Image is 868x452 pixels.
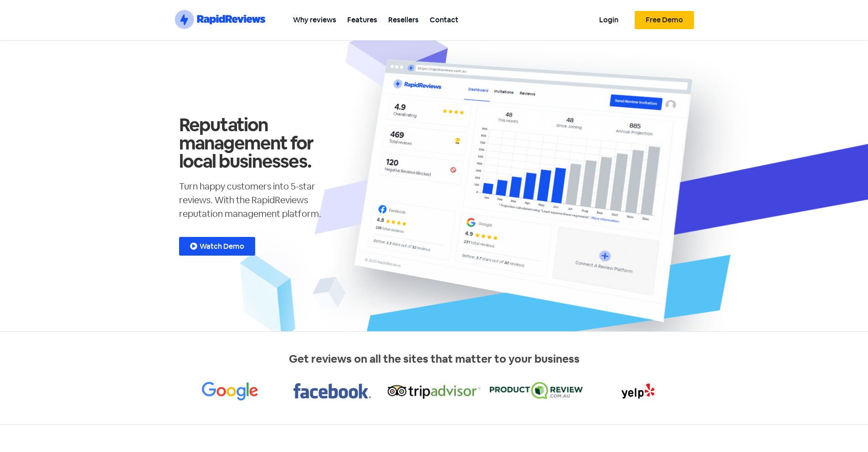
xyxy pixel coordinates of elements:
p: Get reviews on all the sites that matter to your business [179,351,689,367]
a: Resellers [383,10,424,30]
p: Turn happy customers into 5-star reviews. With the RapidReviews reputation management platform. [179,180,343,221]
a: Why reviews [288,10,342,30]
span: Watch Demo [200,243,244,250]
a: Features [342,10,383,30]
a: Contact [424,10,464,30]
a: Free Demo [635,11,694,29]
h1: Reputation management for local businesses. [179,116,343,170]
a: Login [594,10,624,30]
span: Free Demo [646,16,683,24]
a: Watch Demo [179,237,255,256]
